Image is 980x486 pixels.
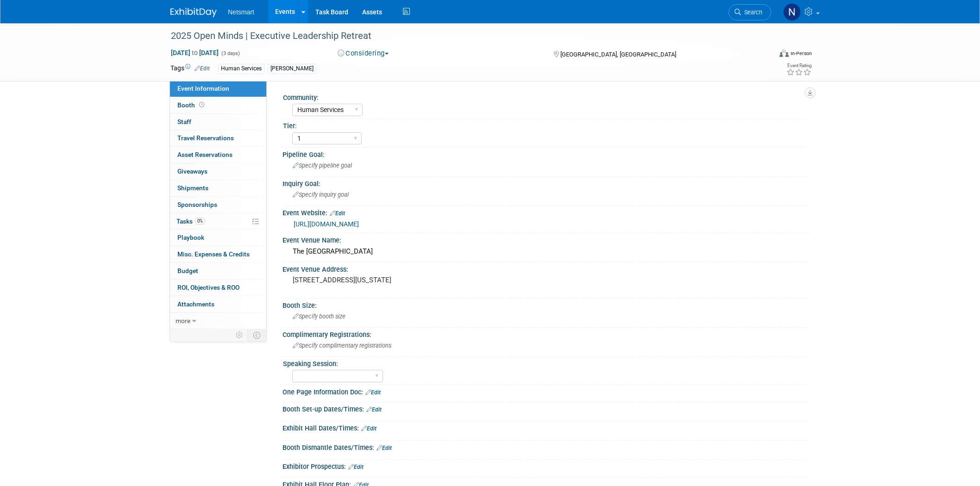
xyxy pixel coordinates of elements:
div: 2025 Open Minds | Executive Leadership Retreat [168,28,757,44]
a: Playbook [170,230,266,246]
span: (3 days) [220,50,240,56]
img: Format-Inperson.png [779,50,789,57]
div: The [GEOGRAPHIC_DATA] [289,244,803,259]
a: more [170,313,266,329]
span: Specify complimentary registrations [293,342,391,349]
div: Booth Dismantle Dates/Times: [283,441,810,453]
a: Edit [195,65,210,72]
div: One Page Information Doc: [283,385,810,397]
span: Shipments [177,184,208,192]
span: Search [741,9,762,16]
span: Playbook [177,234,204,241]
span: Staff [177,118,191,125]
span: Netsmart [228,8,254,16]
div: Event Format [716,48,812,62]
td: Personalize Event Tab Strip [232,329,248,341]
a: Edit [377,445,392,451]
a: Edit [365,389,381,396]
span: Specify pipeline goal [293,162,352,169]
a: Search [729,4,771,20]
a: Edit [330,210,345,217]
span: Tasks [176,218,205,225]
pre: [STREET_ADDRESS][US_STATE] [293,276,492,284]
button: Considering [334,49,392,58]
div: Exhibitor Prospectus: [283,460,810,472]
span: Attachments [177,300,214,308]
a: Sponsorships [170,197,266,213]
div: Booth Size: [283,299,810,310]
a: Booth [170,97,266,113]
a: Giveaways [170,163,266,180]
span: Asset Reservations [177,151,232,158]
a: Shipments [170,180,266,196]
a: Edit [366,406,382,413]
a: Attachments [170,296,266,312]
div: Booth Set-up Dates/Times: [283,402,810,414]
div: Speaking Session: [283,357,805,368]
a: Asset Reservations [170,147,266,163]
span: [DATE] [DATE] [170,49,219,57]
span: ROI, Objectives & ROO [177,284,239,291]
div: Human Services [218,64,264,74]
img: ExhibitDay [170,8,217,17]
span: Giveaways [177,168,207,175]
span: 0% [195,218,205,224]
div: Event Venue Name: [283,233,810,245]
div: In-Person [790,50,812,57]
div: Inquiry Goal: [283,177,810,188]
a: Event Information [170,81,266,97]
a: ROI, Objectives & ROO [170,280,266,296]
div: Event Venue Address: [283,262,810,274]
span: [GEOGRAPHIC_DATA], [GEOGRAPHIC_DATA] [560,51,676,58]
span: Sponsorships [177,201,217,208]
a: Staff [170,114,266,130]
a: Misc. Expenses & Credits [170,246,266,262]
a: [URL][DOMAIN_NAME] [294,220,359,228]
div: Complimentary Registrations: [283,328,810,339]
span: Budget [177,267,198,274]
div: Event Website: [283,206,810,218]
a: Edit [361,425,377,432]
a: Travel Reservations [170,130,266,146]
span: to [190,49,199,56]
span: Event Information [177,85,229,92]
span: Specify booth size [293,313,346,320]
td: Tags [170,63,210,74]
div: Event Rating [786,63,811,68]
a: Edit [348,464,364,470]
a: Tasks0% [170,213,266,230]
span: Booth [177,101,206,109]
img: Nina Finn [783,3,801,21]
span: more [176,317,190,324]
a: Budget [170,263,266,279]
div: Exhibit Hall Dates/Times: [283,421,810,433]
div: [PERSON_NAME] [268,64,316,74]
div: Tier: [283,119,805,131]
span: Specify inquiry goal [293,191,349,198]
span: Travel Reservations [177,134,234,142]
div: Community: [283,91,805,102]
td: Toggle Event Tabs [248,329,267,341]
span: Booth not reserved yet [197,101,206,108]
span: Misc. Expenses & Credits [177,250,250,258]
div: Pipeline Goal: [283,148,810,159]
